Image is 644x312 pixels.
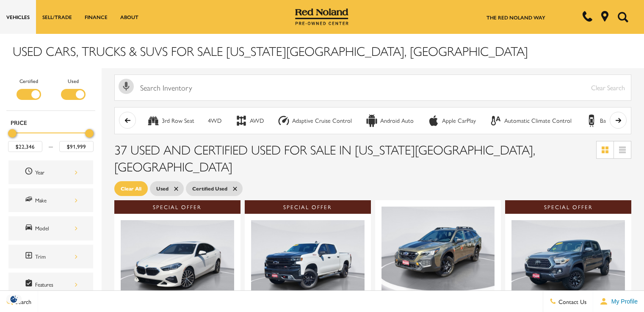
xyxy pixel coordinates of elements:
[8,129,17,138] div: Minimum Price
[25,167,35,178] span: Year
[556,297,586,306] span: Contact Us
[8,188,93,212] div: MakeMake
[59,141,94,152] input: Maximum
[35,280,77,289] div: Features
[114,140,535,175] span: 37 Used and Certified Used for Sale in [US_STATE][GEOGRAPHIC_DATA], [GEOGRAPHIC_DATA]
[250,117,264,124] div: AWD
[147,114,160,127] div: 3rd Row Seat
[614,0,631,33] button: Open the search field
[511,220,625,305] img: 2018 Toyota Tacoma TRD Off-Road
[35,224,77,233] div: Model
[610,112,627,129] button: scroll right
[114,200,240,214] div: Special Offer
[8,126,94,152] div: Price
[121,183,141,194] span: Clear All
[295,8,348,25] img: Red Noland Pre-Owned
[11,119,91,126] h5: Price
[292,117,352,124] div: Adaptive Cruise Control
[442,117,476,124] div: Apple CarPlay
[295,11,348,20] a: Red Noland Pre-Owned
[380,117,414,124] div: Android Auto
[114,75,631,101] input: Search Inventory
[423,112,481,130] button: Apple CarPlayApple CarPlay
[273,112,357,130] button: Adaptive Cruise ControlAdaptive Cruise Control
[25,279,35,290] span: Features
[8,273,93,296] div: FeaturesFeatures
[25,195,35,206] span: Make
[235,114,248,127] div: AWD
[119,79,134,94] svg: Click to toggle on voice search
[505,200,631,214] div: Special Offer
[8,216,93,240] div: ModelModel
[192,183,227,194] span: Certified Used
[381,207,495,292] img: 2024 Subaru Outback Wilderness
[427,114,440,127] div: Apple CarPlay
[4,295,24,304] img: Opt-Out Icon
[203,112,226,130] button: 4WD
[593,291,644,312] button: Open user profile menu
[365,114,378,127] div: Android Auto
[245,200,371,214] div: Special Offer
[486,14,545,21] a: The Red Noland Way
[361,112,418,130] button: Android AutoAndroid Auto
[35,252,77,261] div: Trim
[68,77,79,85] label: Used
[230,112,268,130] button: AWDAWD
[121,220,234,305] img: 2021 BMW 2 Series 228i xDrive
[251,220,365,305] img: 2020 Chevrolet Silverado 1500 LT Trail Boss
[8,141,42,152] input: Minimum
[35,168,77,177] div: Year
[4,295,24,304] section: Click to Open Cookie Consent Modal
[156,183,169,194] span: Used
[8,245,93,268] div: TrimTrim
[162,117,194,124] div: 3rd Row Seat
[119,112,136,129] button: scroll left
[19,77,38,85] label: Certified
[485,112,576,130] button: Automatic Climate ControlAutomatic Climate Control
[35,196,77,205] div: Make
[608,298,638,305] span: My Profile
[504,117,572,124] div: Automatic Climate Control
[585,114,598,127] div: Backup Camera
[6,77,95,110] div: Filter by Vehicle Type
[142,112,199,130] button: 3rd Row Seat3rd Row Seat
[277,114,290,127] div: Adaptive Cruise Control
[25,223,35,234] span: Model
[208,117,221,124] div: 4WD
[85,129,94,138] div: Maximum Price
[600,117,638,124] div: Backup Camera
[25,251,35,262] span: Trim
[8,160,93,184] div: YearYear
[580,112,642,130] button: Backup CameraBackup Camera
[489,114,502,127] div: Automatic Climate Control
